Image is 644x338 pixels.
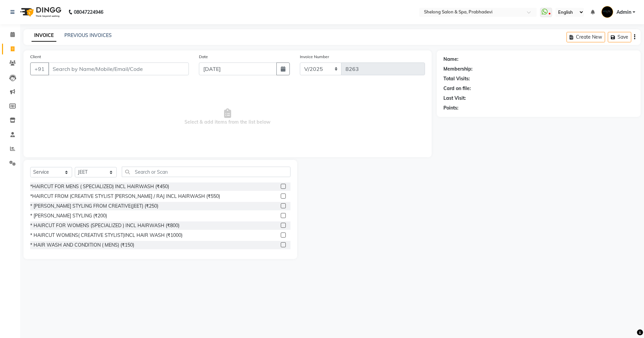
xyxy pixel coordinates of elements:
button: Create New [567,32,605,42]
div: Last Visit: [443,95,466,102]
div: *HAIRCUT FROM (CREATIVE STYLIST [PERSON_NAME] / RAJ INCL HAIRWASH (₹550) [30,193,220,200]
label: Date [199,54,208,60]
div: *HAIRCUT FOR MENS ( SPECIALIZED) INCL HAIRWASH (₹450) [30,183,169,190]
label: Invoice Number [300,54,329,60]
input: Search or Scan [122,167,290,177]
img: Admin [601,6,613,18]
div: Total Visits: [443,75,470,82]
button: Save [608,32,631,42]
label: Client [30,54,41,60]
div: Membership: [443,66,473,73]
b: 08047224946 [74,3,103,22]
div: * HAIR WASH AND CONDITION ( MENS) (₹150) [30,242,134,249]
div: * [PERSON_NAME] STYLING (₹200) [30,212,107,219]
div: * HAIRCUT FOR WOMENS (SPECIALIZED ) INCL HAIRWASH (₹800) [30,222,179,229]
input: Search by Name/Mobile/Email/Code [48,62,189,75]
span: Select & add items from the list below [30,83,425,151]
div: Name: [443,56,459,63]
span: Admin [616,9,631,16]
div: Points: [443,104,459,112]
img: logo [17,3,63,22]
a: PREVIOUS INVOICES [64,32,112,38]
button: +91 [30,62,49,75]
a: INVOICE [32,30,56,42]
div: * HAIRCUT WOMENS( CREATIVE STYLIST)INCL HAIR WASH (₹1000) [30,232,182,239]
div: * [PERSON_NAME] STYLING FROM CREATIVE(JEET) (₹250) [30,203,158,210]
div: Card on file: [443,85,471,92]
